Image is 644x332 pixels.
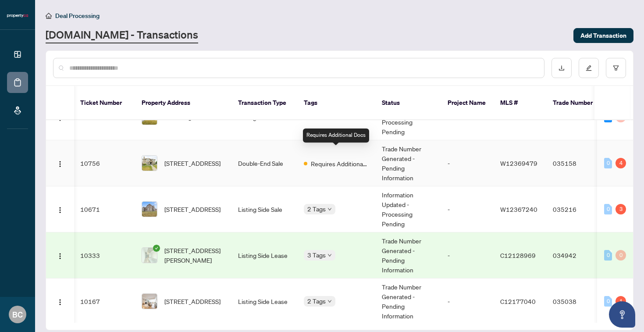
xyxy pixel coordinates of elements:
button: edit [579,58,599,78]
span: 3 Tags [307,250,326,260]
div: 0 [604,250,612,261]
div: 0 [604,204,612,214]
span: Deal Processing [55,12,100,20]
span: download [559,65,565,71]
span: filter [613,65,619,71]
img: thumbnail-img [142,248,157,263]
button: filter [606,58,626,78]
div: 3 [616,204,626,214]
span: home [46,13,52,19]
img: Logo [57,299,64,306]
span: [STREET_ADDRESS][PERSON_NAME] [164,246,224,265]
span: C12177040 [500,297,536,305]
td: 10671 [73,186,135,232]
span: Add Transaction [580,29,626,43]
td: 035038 [546,278,607,325]
td: - [441,140,493,186]
span: [STREET_ADDRESS] [164,158,221,168]
div: 1 [616,296,626,307]
td: Trade Number Generated - Pending Information [375,140,441,186]
td: - [441,278,493,325]
button: Logo [53,294,67,308]
img: thumbnail-img [142,156,157,171]
div: Requires Additional Docs [303,129,369,143]
td: Listing Side Lease [231,278,297,325]
div: 0 [604,296,612,307]
span: W12369479 [500,159,537,167]
th: Property Address [135,86,231,120]
span: C12128969 [500,251,536,259]
td: Information Updated - Processing Pending [375,186,441,232]
td: Trade Number Generated - Pending Information [375,232,441,278]
img: thumbnail-img [142,294,157,309]
button: Open asap [609,301,635,328]
button: Logo [53,248,67,262]
span: [STREET_ADDRESS] [164,296,221,306]
span: 2 Tags [307,204,326,214]
td: Trade Number Generated - Pending Information [375,278,441,325]
th: Status [375,86,441,120]
th: Tags [297,86,375,120]
span: check-circle [153,245,160,252]
span: down [327,207,332,211]
span: BC [12,308,23,321]
td: - [441,186,493,232]
td: 10167 [73,278,135,325]
td: 035158 [546,140,607,186]
button: download [551,58,572,78]
th: Transaction Type [231,86,297,120]
span: down [327,299,332,303]
div: 0 [604,158,612,168]
button: Logo [53,156,67,170]
span: down [327,253,332,257]
td: 10756 [73,140,135,186]
img: Logo [57,253,64,260]
img: logo [7,13,28,18]
span: edit [586,65,592,71]
td: 034942 [546,232,607,278]
a: [DOMAIN_NAME] - Transactions [46,28,198,43]
div: 0 [616,250,626,261]
td: Listing Side Lease [231,232,297,278]
th: Project Name [441,86,493,120]
th: Ticket Number [73,86,135,120]
span: 2 Tags [307,296,326,306]
span: W12367240 [500,205,537,213]
img: thumbnail-img [142,202,157,217]
th: MLS # [493,86,546,120]
button: Logo [53,202,67,216]
div: 4 [616,158,626,168]
th: Trade Number [546,86,607,120]
span: Requires Additional Docs [311,159,368,168]
button: Add Transaction [573,28,633,43]
img: Logo [57,161,64,168]
span: [STREET_ADDRESS] [164,204,221,214]
td: - [441,232,493,278]
td: Double-End Sale [231,140,297,186]
td: Listing Side Sale [231,186,297,232]
td: 10333 [73,232,135,278]
img: Logo [57,207,64,214]
td: 035216 [546,186,607,232]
